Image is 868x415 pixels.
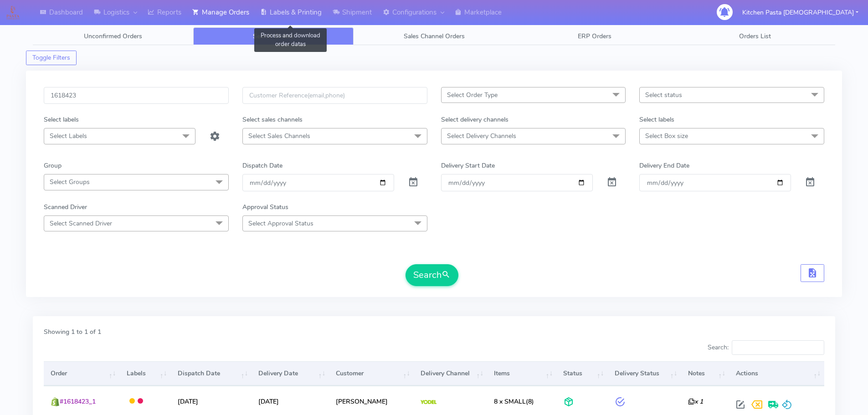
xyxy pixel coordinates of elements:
button: Search [406,264,458,286]
span: Unconfirmed Orders [84,32,142,41]
input: Order Id [44,87,229,104]
label: Dispatch Date [242,161,282,170]
label: Select labels [639,115,674,124]
th: Notes: activate to sort column ascending [681,361,729,386]
span: Select Box size [645,132,688,140]
th: Dispatch Date: activate to sort column ascending [171,361,252,386]
span: Select Groups [50,178,90,186]
label: Showing 1 to 1 of 1 [44,327,101,337]
span: ERP Orders [578,32,611,41]
span: Select Delivery Channels [447,132,516,140]
span: 8 x SMALL [494,397,526,406]
span: Select Sales Channels [248,132,310,140]
button: Kitchen Pasta [DEMOGRAPHIC_DATA] [735,3,865,22]
th: Delivery Date: activate to sort column ascending [252,361,329,386]
span: Select Labels [50,132,87,140]
th: Items: activate to sort column ascending [487,361,556,386]
span: #1618423_1 [60,397,96,406]
th: Customer: activate to sort column ascending [329,361,414,386]
label: Delivery End Date [639,161,689,170]
ul: Tabs [33,27,835,45]
span: Select Scanned Driver [50,219,112,228]
span: Search Orders [253,32,294,41]
label: Scanned Driver [44,202,87,212]
th: Labels: activate to sort column ascending [119,361,170,386]
span: Sales Channel Orders [404,32,465,41]
img: shopify.png [51,397,60,406]
label: Select sales channels [242,115,303,124]
label: Search: [708,340,824,355]
span: Select Approval Status [248,219,313,228]
th: Delivery Status: activate to sort column ascending [607,361,681,386]
img: Yodel [421,400,437,405]
label: Select labels [44,115,79,124]
span: Orders List [739,32,771,41]
th: Order: activate to sort column ascending [44,361,119,386]
span: (8) [494,397,534,406]
span: Select status [645,91,682,99]
th: Actions: activate to sort column ascending [729,361,824,386]
i: x 1 [688,397,703,406]
label: Delivery Start Date [441,161,495,170]
th: Status: activate to sort column ascending [556,361,607,386]
label: Select delivery channels [441,115,508,124]
span: Select Order Type [447,91,498,99]
input: Search: [732,340,824,355]
input: Customer Reference(email,phone) [242,87,427,104]
button: Toggle Filters [26,51,77,65]
label: Group [44,161,62,170]
label: Approval Status [242,202,288,212]
th: Delivery Channel: activate to sort column ascending [414,361,487,386]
